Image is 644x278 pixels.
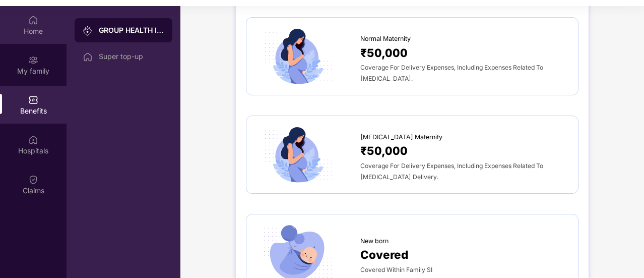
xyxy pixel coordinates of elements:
[360,34,411,44] span: Normal Maternity
[83,26,93,36] img: svg+xml;base64,PHN2ZyB3aWR0aD0iMjAiIGhlaWdodD0iMjAiIHZpZXdCb3g9IjAgMCAyMCAyMCIgZmlsbD0ibm9uZSIgeG...
[360,64,543,82] span: Coverage For Delivery Expenses, Including Expenses Related To [MEDICAL_DATA].
[360,236,389,246] span: New born
[360,266,432,273] span: Covered Within Family SI
[360,132,442,142] span: [MEDICAL_DATA] Maternity
[256,28,338,85] img: icon
[28,95,38,105] img: svg+xml;base64,PHN2ZyBpZD0iQmVuZWZpdHMiIHhtbG5zPSJodHRwOi8vd3d3LnczLm9yZy8yMDAwL3N2ZyIgd2lkdGg9Ij...
[28,175,38,185] img: svg+xml;base64,PHN2ZyBpZD0iQ2xhaW0iIHhtbG5zPSJodHRwOi8vd3d3LnczLm9yZy8yMDAwL3N2ZyIgd2lkdGg9IjIwIi...
[28,55,38,65] img: svg+xml;base64,PHN2ZyB3aWR0aD0iMjAiIGhlaWdodD0iMjAiIHZpZXdCb3g9IjAgMCAyMCAyMCIgZmlsbD0ibm9uZSIgeG...
[99,52,164,61] div: Super top-up
[28,15,38,25] img: svg+xml;base64,PHN2ZyBpZD0iSG9tZSIgeG1sbnM9Imh0dHA6Ly93d3cudzMub3JnLzIwMDAvc3ZnIiB3aWR0aD0iMjAiIG...
[83,52,93,62] img: svg+xml;base64,PHN2ZyBpZD0iSG9tZSIgeG1sbnM9Imh0dHA6Ly93d3cudzMub3JnLzIwMDAvc3ZnIiB3aWR0aD0iMjAiIG...
[256,126,338,183] img: icon
[28,135,38,145] img: svg+xml;base64,PHN2ZyBpZD0iSG9zcGl0YWxzIiB4bWxucz0iaHR0cDovL3d3dy53My5vcmcvMjAwMC9zdmciIHdpZHRoPS...
[360,142,408,159] span: ₹50,000
[99,25,164,35] div: GROUP HEALTH INSURANCE
[360,44,408,62] span: ₹50,000
[360,246,408,263] span: Covered
[360,162,543,181] span: Coverage For Delivery Expenses, Including Expenses Related To [MEDICAL_DATA] Delivery.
